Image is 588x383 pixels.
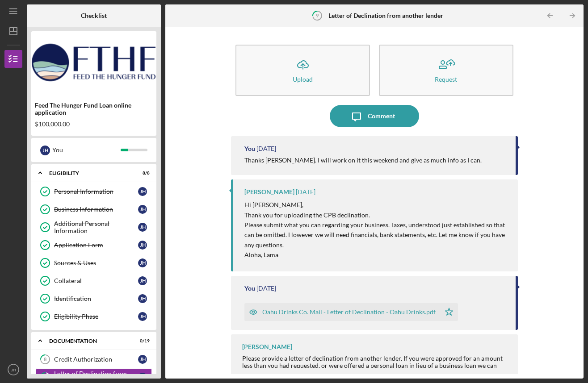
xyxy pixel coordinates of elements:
div: [PERSON_NAME] [242,343,292,350]
a: Eligibility PhaseJH [36,308,152,325]
button: JH [4,361,22,379]
div: You [244,145,255,152]
button: Comment [330,105,419,127]
div: Feed The Hunger Fund Loan online application [35,102,153,116]
a: Application FormJH [36,236,152,254]
div: J H [138,294,147,303]
div: J H [138,373,147,382]
button: Upload [235,45,370,96]
div: Business Information [54,206,138,213]
button: Request [379,45,513,96]
div: Application Form [54,241,138,249]
div: 8 / 8 [134,171,150,176]
div: Thanks [PERSON_NAME]. I will work on it this weekend and give as much info as I can. [244,157,482,164]
div: Please provide a letter of declination from another lender. If you were approved for an amount le... [242,355,508,376]
div: Additional Personal Information [54,220,138,234]
div: 0 / 19 [134,338,150,344]
div: [PERSON_NAME] [244,188,294,196]
div: Documentation [49,338,127,344]
img: Product logo [31,36,156,89]
div: $100,000.00 [35,121,153,128]
time: 2025-09-20 19:32 [256,145,276,152]
a: IdentificationJH [36,290,152,308]
time: 2025-09-15 20:50 [256,285,276,292]
a: CollateralJH [36,272,152,290]
div: Upload [293,76,313,83]
a: Personal InformationJH [36,183,152,200]
div: J H [138,223,147,232]
div: J H [138,241,147,250]
div: Sources & Uses [54,259,138,266]
div: Collateral [54,277,138,284]
div: Personal Information [54,188,138,195]
div: Comment [368,105,395,127]
div: Eligibility [49,171,127,176]
p: Hi [PERSON_NAME], [244,200,508,210]
a: Additional Personal InformationJH [36,218,152,236]
div: You [244,285,255,292]
div: J H [138,258,147,267]
div: Request [435,76,457,83]
tspan: 9 [316,12,319,18]
a: Business InformationJH [36,200,152,218]
div: Eligibility Phase [54,313,138,320]
div: J H [138,312,147,321]
div: Credit Authorization [54,356,138,363]
tspan: 8 [44,357,46,362]
p: Aloha, Lama [244,250,508,260]
div: Oahu Drinks Co. Mail - Letter of Declination - Oahu Drinks.pdf [262,308,436,316]
div: J H [40,146,50,155]
button: Oahu Drinks Co. Mail - Letter of Declination - Oahu Drinks.pdf [244,303,458,321]
b: Checklist [81,12,107,19]
p: Please submit what you can regarding your business. Taxes, understood just established so that ca... [244,220,508,250]
div: J H [138,205,147,214]
a: Sources & UsesJH [36,254,152,272]
text: JH [11,367,16,372]
div: You [52,142,121,158]
p: Thank you for uploading the CPB declination. [244,210,508,220]
b: Letter of Declination from another lender [328,12,443,19]
div: J H [138,355,147,364]
time: 2025-09-19 20:43 [296,188,315,196]
div: J H [138,276,147,285]
div: J H [138,187,147,196]
div: Identification [54,295,138,302]
a: 8Credit AuthorizationJH [36,350,152,368]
